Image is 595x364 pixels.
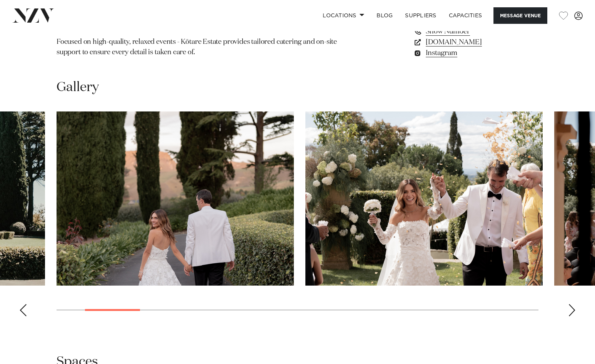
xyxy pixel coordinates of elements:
a: SUPPLIERS [399,7,442,24]
img: nzv-logo.png [12,8,54,22]
a: Capacities [443,7,488,24]
a: [DOMAIN_NAME] [413,37,538,47]
a: Instagram [413,47,538,58]
button: Message Venue [493,7,547,24]
swiper-slide: 3 / 17 [305,111,543,286]
h2: Gallery [57,79,99,96]
a: Locations [317,7,370,24]
swiper-slide: 2 / 17 [57,111,294,286]
a: BLOG [370,7,399,24]
a: Show Number [413,26,538,37]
